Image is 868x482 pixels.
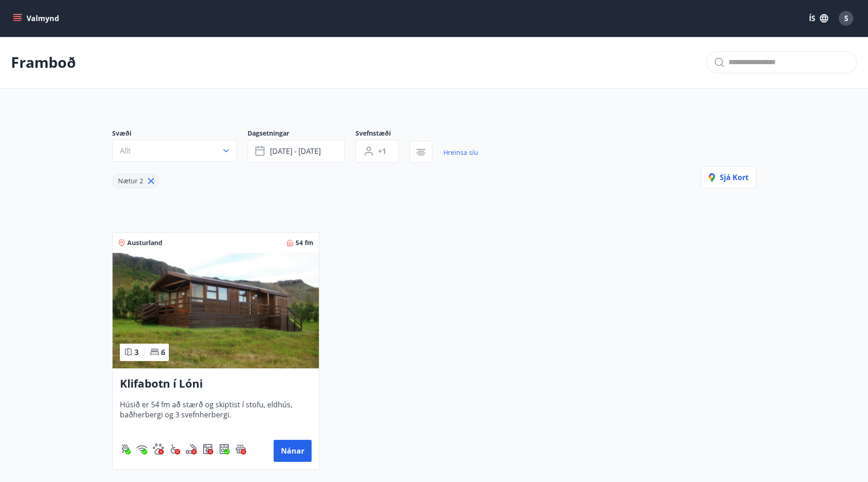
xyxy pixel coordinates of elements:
[136,444,147,455] img: HJRyFFsYp6qjeUYhR4dAD8CaCEsnIFYZ05miwXoh.svg
[248,140,345,163] button: [DATE] - [DATE]
[136,444,147,455] div: Þráðlaust net
[135,347,139,357] span: 3
[844,13,848,23] span: S
[112,129,248,140] span: Svæði
[274,440,312,462] button: Nánar
[443,142,478,163] a: Hreinsa síu
[235,444,246,455] img: h89QDIuHlAdpqTriuIvuEWkTH976fOgBEOOeu1mi.svg
[169,444,180,455] img: 8IYIKVZQyRlUC6HQIIUSdjpPGRncJsz2RzLgWvp4.svg
[709,172,749,182] span: Sjá kort
[356,129,410,140] span: Svefnstæði
[112,174,159,188] div: Nætur 2
[127,238,162,247] span: Austurland
[202,444,213,455] div: Þvottavél
[153,444,164,455] img: pxcaIm5dSOV3FS4whs1soiYWTwFQvksT25a9J10C.svg
[120,444,131,455] img: ZXjrS3QKesehq6nQAPjaRuRTI364z8ohTALB4wBr.svg
[202,444,213,455] img: Dl16BY4EX9PAW649lg1C3oBuIaAsR6QVDQBO2cTm.svg
[835,7,857,29] button: S
[11,10,63,27] button: menu
[219,444,230,455] div: Uppþvottavél
[235,444,246,455] div: Heitur pottur
[11,52,76,72] p: Framboð
[701,166,756,188] button: Sjá kort
[153,444,164,455] div: Gæludýr
[112,140,237,162] button: Allt
[270,146,321,156] span: [DATE] - [DATE]
[186,444,197,455] div: Reykingar / Vape
[356,140,399,163] button: +1
[219,444,230,455] img: 7hj2GulIrg6h11dFIpsIzg8Ak2vZaScVwTihwv8g.svg
[120,400,312,430] span: Húsið er 54 fm að stærð og skiptist í stofu, eldhús, baðherbergi og 3 svefnherbergi.
[118,176,143,185] span: Nætur 2
[804,10,833,27] button: ÍS
[120,146,131,156] span: Allt
[169,444,180,455] div: Aðgengi fyrir hjólastól
[120,376,312,392] h3: Klifabotn í Lóni
[378,146,386,156] span: +1
[161,347,165,357] span: 6
[296,238,313,247] span: 54 fm
[113,253,319,368] img: Paella dish
[248,129,356,140] span: Dagsetningar
[120,444,131,455] div: Gasgrill
[186,444,197,455] img: QNIUl6Cv9L9rHgMXwuzGLuiJOj7RKqxk9mBFPqjq.svg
